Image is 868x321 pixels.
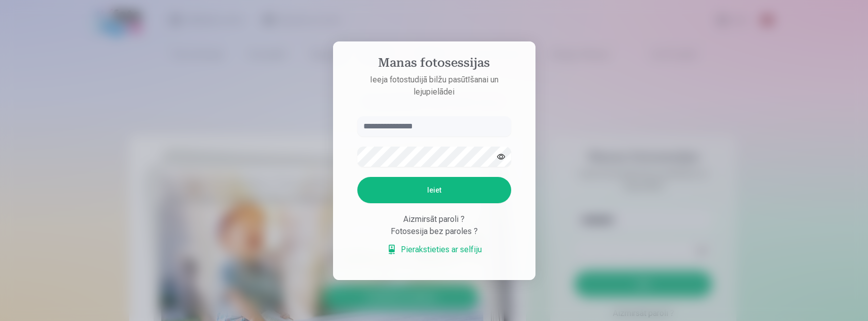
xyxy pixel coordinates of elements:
div: Aizmirsāt paroli ? [357,213,511,225]
button: Ieiet [357,177,511,203]
h4: Manas fotosessijas [347,56,521,74]
div: Fotosesija bez paroles ? [357,225,511,238]
p: Ieeja fotostudijā bilžu pasūtīšanai un lejupielādei [347,74,521,98]
a: Pierakstieties ar selfiju [387,244,482,256]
